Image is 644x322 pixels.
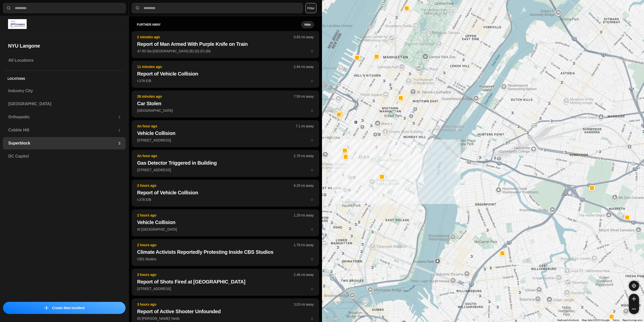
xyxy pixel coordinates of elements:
img: search [135,6,140,11]
p: 2 [118,115,120,120]
img: Google [323,315,340,322]
h2: Report of Vehicle Collision [137,189,314,196]
a: 2 hours ago1.78 mi awayClimate Activists Reportedly Protesting Inside CBS StudiosCBS Studiosstar [132,257,319,261]
p: 47-50 Sts-[GEOGRAPHIC_DATA] (B) (D) (F) (M) [137,49,314,54]
p: An hour ago [137,124,296,129]
h2: Report of Active Shooter Unfounded [137,308,314,315]
button: Hide [301,21,314,28]
a: 3 hours ago3.03 mi awayReport of Active Shooter Unfounded65 [PERSON_NAME] Yardsstar [132,316,319,320]
p: 6.25 mi away [294,183,314,188]
p: I-278 E/B [137,197,314,202]
p: 1 [118,128,120,133]
p: An hour ago [137,153,294,158]
p: I-278 E/B [137,78,314,83]
h2: Vehicle Collision [137,130,314,137]
p: 7.1 mi away [296,124,314,129]
a: 3 hours ago2.46 mi awayReport of Shots Fired at [GEOGRAPHIC_DATA][STREET_ADDRESS]star [132,287,319,291]
button: 2 hours ago1.78 mi awayClimate Activists Reportedly Protesting Inside CBS StudiosCBS Studiosstar [132,239,319,266]
h3: All Locations [8,57,120,63]
span: star [310,168,314,172]
h3: DC Capitol [8,153,120,159]
h2: Car Stolen [137,100,314,107]
p: 65 [PERSON_NAME] Yards [137,316,314,321]
span: Map data ©2025 Google [582,319,609,321]
p: [STREET_ADDRESS] [137,286,314,291]
p: [STREET_ADDRESS] [137,138,314,143]
p: 2 hours ago [137,213,294,218]
button: 11 minutes ago2.94 mi awayReport of Vehicle CollisionI-278 E/Bstar [132,61,319,88]
h2: Report of Vehicle Collision [137,70,314,77]
span: star [310,49,314,53]
p: 7.59 mi away [294,94,314,99]
p: 1.29 mi away [294,213,314,218]
img: zoom-out [632,307,636,311]
a: An hour ago7.1 mi awayVehicle Collision[STREET_ADDRESS]star [132,138,319,142]
p: 2 minutes ago [137,34,294,40]
p: 2.94 mi away [294,64,314,69]
p: 3 hours ago [137,302,294,307]
a: 2 minutes ago0.83 mi awayReport of Man Armed With Purple Knife on Train47-50 Sts-[GEOGRAPHIC_DATA... [132,49,319,53]
a: Cobble Hill1 [3,124,126,136]
img: icon [45,306,49,310]
a: An hour ago2.78 mi awayGas Detector Triggered in Building[STREET_ADDRESS]star [132,168,319,172]
span: star [310,257,314,261]
a: Industry City [3,85,126,97]
p: W [GEOGRAPHIC_DATA] [137,227,314,232]
button: Keyboard shortcuts [557,318,579,322]
h2: Vehicle Collision [137,219,314,226]
button: Filter [305,3,316,13]
h5: further away [137,23,301,27]
p: 11 minutes ago [137,64,294,69]
a: 2 hours ago1.29 mi awayVehicle CollisionW [GEOGRAPHIC_DATA]star [132,227,319,231]
small: Hide [304,23,311,27]
h2: Climate Activists Reportedly Protesting Inside CBS Studios [137,248,314,256]
h2: NYU Langone [8,42,120,49]
p: [STREET_ADDRESS] [137,167,314,172]
p: [GEOGRAPHIC_DATA] [137,108,314,113]
p: 0.83 mi away [294,34,314,40]
img: recenter [632,283,636,288]
button: An hour ago2.78 mi awayGas Detector Triggered in Building[STREET_ADDRESS]star [132,150,319,177]
p: Create New Incident [52,305,85,310]
button: 2 hours ago6.25 mi awayReport of Vehicle CollisionI-278 E/Bstar [132,180,319,206]
a: Open this area in Google Maps (opens a new window) [323,315,340,322]
a: 2 hours ago6.25 mi awayReport of Vehicle CollisionI-278 E/Bstar [132,197,319,202]
h5: Locations [3,71,126,85]
a: All Locations [3,54,126,66]
button: iconCreate New Incident [3,302,126,314]
p: 3 hours ago [137,272,294,277]
button: 28 minutes ago7.59 mi awayCar Stolen[GEOGRAPHIC_DATA]star [132,91,319,117]
p: 2 hours ago [137,183,294,188]
span: star [310,79,314,83]
p: 1.78 mi away [294,242,314,247]
h3: [GEOGRAPHIC_DATA] [8,101,120,107]
button: 2 hours ago1.29 mi awayVehicle CollisionW [GEOGRAPHIC_DATA]star [132,209,319,236]
a: 11 minutes ago2.94 mi awayReport of Vehicle CollisionI-278 E/Bstar [132,79,319,83]
h3: Industry City [8,88,120,94]
img: logo [8,19,27,29]
p: 2 hours ago [137,242,294,247]
img: search [6,6,11,11]
button: 2 minutes ago0.83 mi awayReport of Man Armed With Purple Knife on Train47-50 Sts-[GEOGRAPHIC_DATA... [132,31,319,58]
span: star [310,109,314,113]
img: zoom-in [632,297,636,301]
p: 3 [118,141,120,146]
span: star [310,287,314,291]
p: 2.78 mi away [294,153,314,158]
a: Superblock3 [3,137,126,149]
button: 3 hours ago2.46 mi awayReport of Shots Fired at [GEOGRAPHIC_DATA][STREET_ADDRESS]star [132,269,319,296]
span: star [310,138,314,142]
p: 3.03 mi away [294,302,314,307]
span: star [310,198,314,202]
p: 2.46 mi away [294,272,314,277]
h2: Report of Man Armed With Purple Knife on Train [137,41,314,48]
button: recenter [629,281,639,291]
h3: Cobble Hill [8,127,118,133]
a: DC Capitol [3,150,126,162]
h3: Orthopedic [8,114,118,120]
button: An hour ago7.1 mi awayVehicle Collision[STREET_ADDRESS]star [132,120,319,147]
button: zoom-in [629,294,639,304]
a: [GEOGRAPHIC_DATA] [3,98,126,110]
a: Terms (opens in new tab) [612,319,619,321]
